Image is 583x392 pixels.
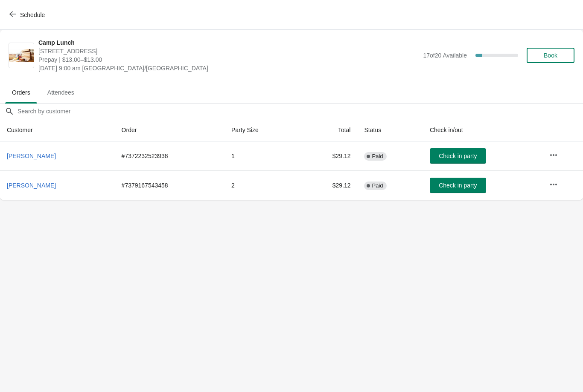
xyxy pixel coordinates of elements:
[3,178,59,193] button: [PERSON_NAME]
[3,148,59,164] button: [PERSON_NAME]
[224,141,299,170] td: 1
[115,119,224,141] th: Order
[38,47,419,55] span: [STREET_ADDRESS]
[38,38,419,47] span: Camp Lunch
[299,119,358,141] th: Total
[423,52,467,59] span: 17 of 20 Available
[9,49,34,62] img: Camp Lunch
[41,85,81,100] span: Attendees
[17,104,583,119] input: Search by customer
[527,48,574,63] button: Book
[544,52,557,59] span: Book
[7,153,56,159] span: [PERSON_NAME]
[224,170,299,200] td: 2
[5,85,37,100] span: Orders
[38,64,419,72] span: [DATE] 9:00 am [GEOGRAPHIC_DATA]/[GEOGRAPHIC_DATA]
[115,170,224,200] td: # 7379167543458
[430,148,486,164] button: Check in party
[423,119,542,141] th: Check in/out
[4,7,52,23] button: Schedule
[38,55,419,64] span: Prepay | $13.00–$13.00
[439,153,477,159] span: Check in party
[439,182,477,189] span: Check in party
[430,178,486,193] button: Check in party
[357,119,423,141] th: Status
[224,119,299,141] th: Party Size
[372,182,383,189] span: Paid
[115,141,224,170] td: # 7372232523938
[7,182,56,189] span: [PERSON_NAME]
[20,12,45,18] span: Schedule
[299,170,358,200] td: $29.12
[299,141,358,170] td: $29.12
[372,153,383,160] span: Paid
